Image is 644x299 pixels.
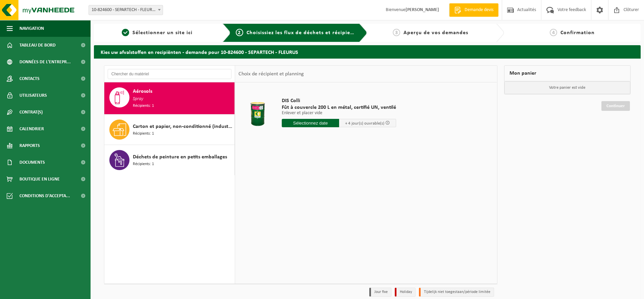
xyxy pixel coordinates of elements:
span: Utilisateurs [19,87,47,104]
span: 3 [393,29,400,36]
span: Conditions d'accepta... [19,188,70,204]
li: Holiday [395,288,416,297]
span: Carton et papier, non-conditionné (industriel) [133,123,233,131]
span: Récipients: 1 [133,161,154,167]
span: Calendrier [19,121,44,137]
span: 10-824600 - SEPARTECH - FLEURUS [89,5,163,15]
span: Boutique en ligne [19,171,60,188]
a: 1Sélectionner un site ici [97,29,217,37]
span: + 4 jour(s) ouvrable(s) [345,121,384,126]
strong: [PERSON_NAME] [406,7,439,12]
span: Rapports [19,137,40,154]
p: Votre panier est vide [504,81,631,94]
li: Tijdelijk niet toegestaan/période limitée [419,288,494,297]
span: Contrat(s) [19,104,43,121]
span: Récipients: 1 [133,131,154,137]
span: 2 [236,29,243,36]
span: Choisissiez les flux de déchets et récipients [247,30,358,35]
span: Tableau de bord [19,37,56,54]
input: Sélectionnez date [282,119,339,127]
span: Spray [133,95,143,103]
span: Aérosols [133,87,152,95]
span: Navigation [19,20,44,37]
div: Mon panier [504,65,631,81]
span: 10-824600 - SEPARTECH - FLEURUS [89,5,163,15]
span: Récipients: 1 [133,103,154,109]
a: Continuer [601,101,630,111]
span: Aperçu de vos demandes [404,30,468,35]
button: Déchets de peinture en petits emballages Récipients: 1 [104,145,235,175]
input: Chercher du matériel [108,69,231,79]
span: Demande devis [463,7,495,13]
span: Contacts [19,70,40,87]
li: Jour fixe [369,288,391,297]
div: Choix de récipient et planning [235,66,307,82]
span: Documents [19,154,45,171]
span: Données de l'entrepr... [19,54,71,70]
p: Enlever et placer vide [282,111,396,116]
span: 4 [550,29,557,36]
span: Confirmation [560,30,595,35]
span: Fût à couvercle 200 L en métal, certifié UN, ventilé [282,104,396,111]
span: Déchets de peinture en petits emballages [133,153,227,161]
span: Sélectionner un site ici [132,30,193,35]
button: Carton et papier, non-conditionné (industriel) Récipients: 1 [104,115,235,145]
span: DIS Colli [282,97,396,104]
span: 1 [122,29,129,36]
h2: Kies uw afvalstoffen en recipiënten - demande pour 10-824600 - SEPARTECH - FLEURUS [94,45,641,58]
button: Aérosols Spray Récipients: 1 [104,82,235,115]
a: Demande devis [449,3,498,17]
